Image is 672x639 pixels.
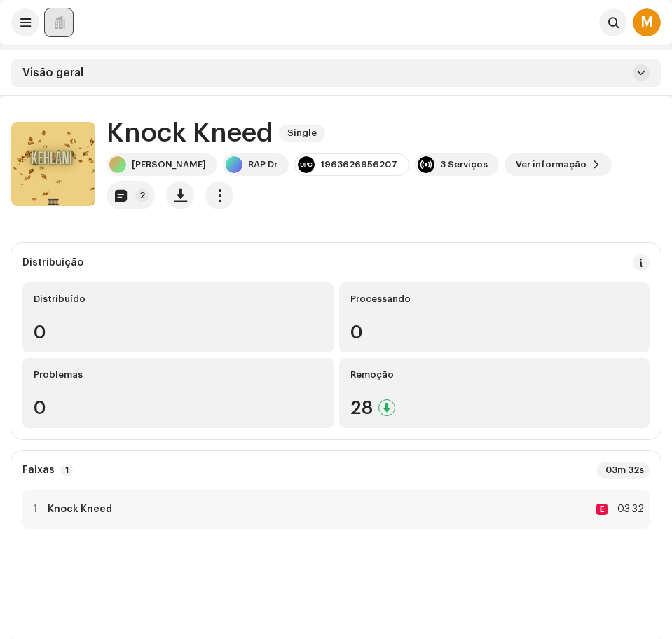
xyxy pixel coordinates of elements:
h1: Knock Kneed [107,118,273,148]
div: Processando [350,294,639,305]
button: Ver informação [505,153,612,176]
span: Single [279,125,325,142]
div: 03m 32s [597,462,650,479]
span: Ver informação [516,151,587,179]
div: M [633,8,661,36]
span: Visão geral [22,67,83,78]
strong: Faixas [22,465,55,476]
div: Distribuído [34,294,322,305]
strong: Knock Kneed [48,504,112,515]
div: 03:32 [613,501,644,518]
div: 3 Serviços [440,159,488,170]
button: 2 [107,181,155,209]
div: [PERSON_NAME] [132,159,206,170]
div: E [596,504,608,515]
div: Remoção [350,369,639,380]
div: Distribuição [22,257,83,268]
div: 1963626956207 [320,159,397,170]
p-badge: 2 [135,188,149,202]
p-badge: 1 [60,464,73,476]
img: 0f474c25-56a8-4c8d-9b30-a2060d5b30e9 [11,122,95,206]
div: RAP Dr [248,159,277,170]
div: Problemas [34,369,322,380]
